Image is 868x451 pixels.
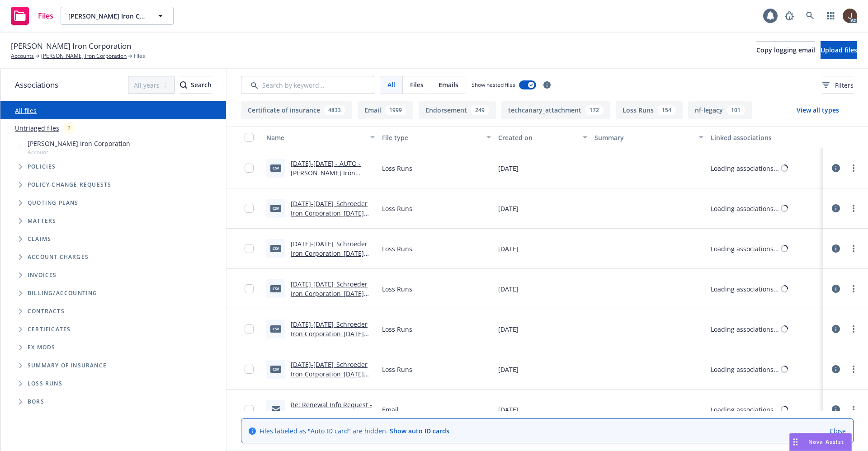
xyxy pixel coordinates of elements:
[291,320,368,348] a: [DATE]-[DATE]_Schroeder Iron Corporation_[DATE] .csv
[28,327,71,332] span: Certificates
[291,199,368,227] a: [DATE]-[DATE]_Schroeder Iron Corporation_[DATE] .csv
[711,284,779,294] div: Loading associations...
[28,236,51,242] span: Claims
[134,52,145,60] span: Files
[15,79,58,91] span: Associations
[382,405,399,414] span: Email
[291,159,364,187] a: [DATE]-[DATE] - AUTO - [PERSON_NAME] Iron Corporation - [DATE].csv
[848,364,859,375] a: more
[382,204,412,213] span: Loss Runs
[28,399,44,404] span: BORs
[28,164,56,169] span: Policies
[270,325,281,332] span: csv
[711,204,779,213] div: Loading associations...
[848,163,859,174] a: more
[498,405,519,414] span: [DATE]
[726,105,745,115] div: 101
[707,127,823,148] button: Linked associations
[419,101,496,119] button: Endorsement
[711,164,779,173] div: Loading associations...
[843,9,857,23] img: photo
[410,80,424,89] span: Files
[245,164,254,173] input: Toggle Row Selected
[822,76,854,94] button: Filters
[28,148,130,156] span: Account
[382,365,412,374] span: Loss Runs
[585,105,604,115] div: 172
[498,204,519,213] span: [DATE]
[756,41,815,59] button: Copy logging email
[11,52,34,60] a: Accounts
[358,101,413,119] button: Email
[266,133,365,142] div: Name
[28,363,107,368] span: Summary of insurance
[390,427,449,435] a: Show auto ID cards
[28,218,56,224] span: Matters
[245,244,254,253] input: Toggle Row Selected
[472,81,515,89] span: Show nested files
[821,41,857,59] button: Upload files
[28,381,62,386] span: Loss Runs
[28,345,55,350] span: Ex Mods
[241,101,352,119] button: Certificate of insurance
[711,133,819,142] div: Linked associations
[324,105,345,115] div: 4833
[245,204,254,213] input: Toggle Row Selected
[263,127,378,148] button: Name
[830,426,846,436] a: Close
[848,324,859,334] a: more
[245,405,254,414] input: Toggle Row Selected
[848,283,859,294] a: more
[711,244,779,254] div: Loading associations...
[501,101,610,119] button: techcanary_attachment
[498,164,519,173] span: [DATE]
[382,324,412,334] span: Loss Runs
[0,284,226,411] div: Folder Tree Example
[848,404,859,415] a: more
[61,7,174,25] button: [PERSON_NAME] Iron Corporation
[616,101,683,119] button: Loss Runs
[711,324,779,334] div: Loading associations...
[382,133,481,142] div: File type
[387,80,395,89] span: All
[385,105,406,115] div: 1999
[657,105,676,115] div: 154
[439,80,458,89] span: Emails
[594,133,693,142] div: Summary
[848,243,859,254] a: more
[688,101,752,119] button: nf-legacy
[63,123,75,133] div: 2
[28,254,89,260] span: Account charges
[270,164,281,171] span: csv
[270,366,281,372] span: csv
[822,7,840,25] a: Switch app
[835,80,854,90] span: Filters
[28,272,57,278] span: Invoices
[711,365,779,374] div: Loading associations...
[0,137,226,284] div: Tree Example
[291,280,368,307] a: [DATE]-[DATE]_Schroeder Iron Corporation_[DATE] .csv
[68,11,146,21] span: [PERSON_NAME] Iron Corporation
[245,284,254,293] input: Toggle Row Selected
[259,426,449,436] span: Files labeled as "Auto ID card" are hidden.
[801,7,819,25] a: Search
[822,80,854,90] span: Filters
[28,139,130,148] span: [PERSON_NAME] Iron Corporation
[808,438,844,446] span: Nova Assist
[711,405,779,414] div: Loading associations...
[28,309,65,314] span: Contracts
[7,3,57,28] a: Files
[15,123,59,133] a: Untriaged files
[498,244,519,254] span: [DATE]
[180,81,187,89] svg: Search
[382,164,412,173] span: Loss Runs
[11,40,131,52] span: [PERSON_NAME] Iron Corporation
[241,76,374,94] input: Search by keyword...
[15,106,37,115] a: All files
[498,324,519,334] span: [DATE]
[591,127,707,148] button: Summary
[270,205,281,211] span: csv
[848,203,859,214] a: more
[498,284,519,294] span: [DATE]
[495,127,591,148] button: Created on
